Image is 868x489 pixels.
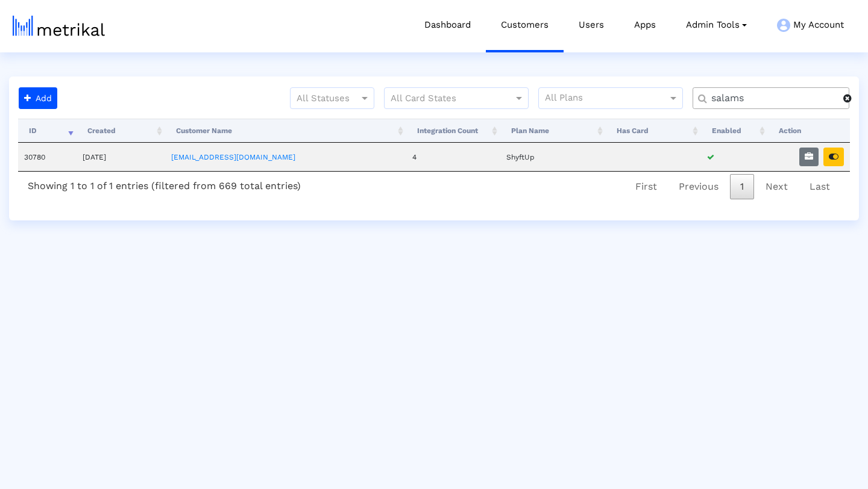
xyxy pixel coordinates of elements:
[13,16,105,36] img: metrical-logo-light.png
[703,92,843,105] input: Customer Name
[668,174,729,199] a: Previous
[19,87,57,109] button: Add
[406,143,500,171] td: 4
[500,143,606,171] td: ShyftUp
[625,174,667,199] a: First
[18,143,77,171] td: 30780
[77,143,165,171] td: [DATE]
[768,119,850,143] th: Action
[799,174,840,199] a: Last
[777,19,790,32] img: my-account-menu-icon.png
[18,172,310,196] div: Showing 1 to 1 of 1 entries (filtered from 669 total entries)
[18,119,77,143] th: ID: activate to sort column ascending
[730,174,754,199] a: 1
[500,119,606,143] th: Plan Name: activate to sort column ascending
[606,119,701,143] th: Has Card: activate to sort column ascending
[755,174,798,199] a: Next
[701,119,768,143] th: Enabled: activate to sort column ascending
[77,119,165,143] th: Created: activate to sort column ascending
[391,91,500,107] input: All Card States
[165,119,406,143] th: Customer Name: activate to sort column ascending
[545,91,670,107] input: All Plans
[406,119,500,143] th: Integration Count: activate to sort column ascending
[171,153,295,161] a: [EMAIL_ADDRESS][DOMAIN_NAME]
